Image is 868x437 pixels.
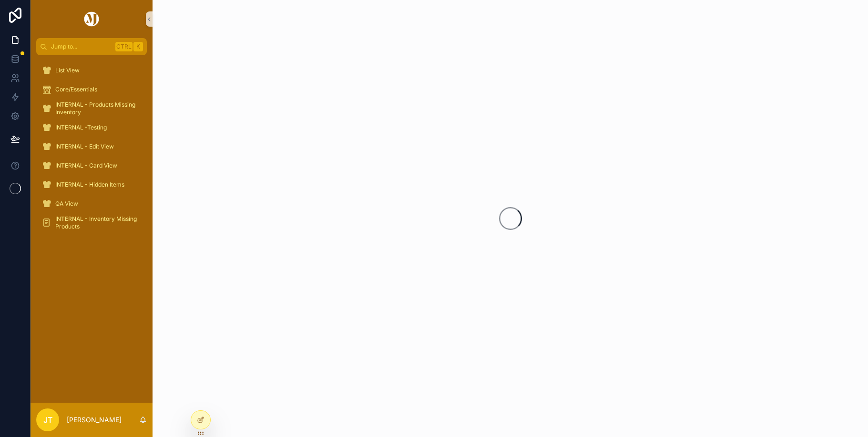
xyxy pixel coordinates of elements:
button: Jump to...CtrlK [36,38,147,55]
a: Core/Essentials [36,81,147,98]
img: App logo [82,11,101,27]
span: INTERNAL - Hidden Items [55,181,124,189]
span: Ctrl [115,42,133,51]
a: INTERNAL -Testing [36,119,147,136]
span: Core/Essentials [55,86,97,93]
div: scrollable content [31,55,153,403]
a: INTERNAL - Edit View [36,138,147,155]
a: INTERNAL - Inventory Missing Products [36,214,147,231]
span: INTERNAL - Inventory Missing Products [55,215,137,230]
span: INTERNAL - Edit View [55,143,114,150]
span: K [134,43,142,50]
span: INTERNAL -Testing [55,124,107,131]
span: List View [55,67,80,74]
a: List View [36,62,147,79]
a: INTERNAL - Card View [36,157,147,174]
span: Jump to... [51,43,112,50]
a: INTERNAL - Products Missing Inventory [36,100,147,117]
a: QA View [36,195,147,212]
a: INTERNAL - Hidden Items [36,176,147,193]
span: QA View [55,200,78,208]
span: INTERNAL - Products Missing Inventory [55,101,137,116]
span: JT [43,414,52,426]
span: INTERNAL - Card View [55,162,117,169]
p: [PERSON_NAME] [67,415,122,425]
